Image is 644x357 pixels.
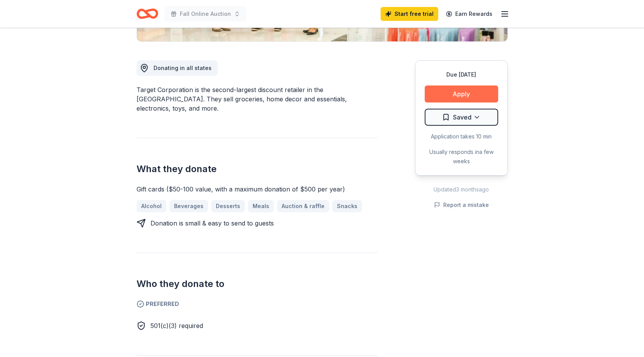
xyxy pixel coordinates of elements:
div: Due [DATE] [425,70,498,79]
a: Home [137,5,158,23]
span: 501(c)(3) required [150,322,203,330]
h2: What they donate [137,163,378,175]
div: Application takes 10 min [425,132,498,141]
a: Alcohol [137,200,166,212]
span: Preferred [137,299,378,309]
div: Updated 3 months ago [415,185,508,194]
a: Start free trial [381,7,438,21]
a: Desserts [211,200,245,212]
a: Snacks [332,200,362,212]
button: Apply [425,85,498,102]
button: Report a mistake [434,200,489,210]
h2: Who they donate to [137,278,378,290]
a: Meals [248,200,274,212]
a: Beverages [169,200,208,212]
span: Saved [453,112,471,122]
span: Fall Online Auction [180,9,231,19]
div: Donation is small & easy to send to guests [150,219,274,228]
a: Earn Rewards [441,7,497,21]
div: Target Corporation is the second-largest discount retailer in the [GEOGRAPHIC_DATA]. They sell gr... [137,85,378,113]
span: Donating in all states [154,65,212,71]
button: Saved [425,109,498,126]
a: Auction & raffle [277,200,329,212]
button: Fall Online Auction [164,6,246,22]
div: Usually responds in a few weeks [425,147,498,166]
div: Gift cards ($50-100 value, with a maximum donation of $500 per year) [137,184,378,194]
